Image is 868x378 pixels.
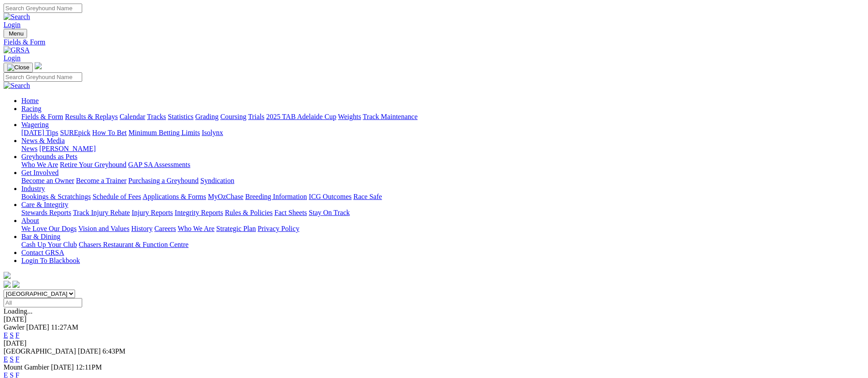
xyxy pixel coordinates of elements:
[266,113,336,120] a: 2025 TAB Adelaide Cup
[128,129,200,136] a: Minimum Betting Limits
[39,145,96,152] a: [PERSON_NAME]
[258,225,299,232] a: Privacy Policy
[21,129,58,136] a: [DATE] Tips
[73,209,130,216] a: Track Injury Rebate
[21,177,74,184] a: Become an Owner
[21,217,39,224] a: About
[275,209,307,216] a: Fact Sheets
[309,193,351,200] a: ICG Outcomes
[21,193,864,201] div: Industry
[21,161,864,169] div: Greyhounds as Pets
[178,225,215,232] a: Who We Are
[78,347,101,355] span: [DATE]
[4,298,82,307] input: Select date
[65,113,118,120] a: Results & Replays
[21,185,45,192] a: Industry
[4,281,11,288] img: facebook.svg
[26,323,49,331] span: [DATE]
[10,331,14,339] a: S
[4,272,11,279] img: logo-grsa-white.png
[21,113,864,121] div: Racing
[9,30,24,37] span: Menu
[21,105,41,112] a: Racing
[309,209,350,216] a: Stay On Track
[119,113,145,120] a: Calendar
[76,363,102,371] span: 12:11PM
[338,113,361,120] a: Weights
[60,129,90,136] a: SUREpick
[4,13,30,21] img: Search
[216,225,256,232] a: Strategic Plan
[7,64,29,71] img: Close
[4,315,864,323] div: [DATE]
[4,307,32,315] span: Loading...
[4,38,864,46] a: Fields & Form
[4,63,33,72] button: Toggle navigation
[128,177,199,184] a: Purchasing a Greyhound
[21,97,39,104] a: Home
[4,4,82,13] input: Search
[12,281,20,288] img: twitter.svg
[79,241,188,248] a: Chasers Restaurant & Function Centre
[4,54,20,62] a: Login
[131,209,173,216] a: Injury Reports
[51,363,74,371] span: [DATE]
[92,193,141,200] a: Schedule of Fees
[92,129,127,136] a: How To Bet
[200,177,234,184] a: Syndication
[103,347,126,355] span: 6:43PM
[131,225,152,232] a: History
[21,241,864,249] div: Bar & Dining
[21,153,77,160] a: Greyhounds as Pets
[21,145,864,153] div: News & Media
[21,113,63,120] a: Fields & Form
[16,331,20,339] a: F
[245,193,307,200] a: Breeding Information
[21,169,59,176] a: Get Involved
[363,113,418,120] a: Track Maintenance
[4,331,8,339] a: E
[225,209,273,216] a: Rules & Policies
[21,225,864,233] div: About
[4,21,20,28] a: Login
[175,209,223,216] a: Integrity Reports
[10,355,14,363] a: S
[248,113,264,120] a: Trials
[168,113,194,120] a: Statistics
[128,161,191,168] a: GAP SA Assessments
[4,82,30,90] img: Search
[4,72,82,82] input: Search
[4,323,24,331] span: Gawler
[4,46,30,54] img: GRSA
[21,241,77,248] a: Cash Up Your Club
[78,225,129,232] a: Vision and Values
[4,355,8,363] a: E
[21,209,864,217] div: Care & Integrity
[35,62,42,69] img: logo-grsa-white.png
[147,113,166,120] a: Tracks
[195,113,219,120] a: Grading
[154,225,176,232] a: Careers
[353,193,382,200] a: Race Safe
[208,193,243,200] a: MyOzChase
[4,339,864,347] div: [DATE]
[60,161,127,168] a: Retire Your Greyhound
[4,363,49,371] span: Mount Gambier
[21,209,71,216] a: Stewards Reports
[21,225,76,232] a: We Love Our Dogs
[21,201,68,208] a: Care & Integrity
[202,129,223,136] a: Isolynx
[21,145,37,152] a: News
[21,129,864,137] div: Wagering
[220,113,247,120] a: Coursing
[4,29,27,38] button: Toggle navigation
[21,257,80,264] a: Login To Blackbook
[21,137,65,144] a: News & Media
[21,161,58,168] a: Who We Are
[16,355,20,363] a: F
[21,177,864,185] div: Get Involved
[21,233,60,240] a: Bar & Dining
[21,121,49,128] a: Wagering
[143,193,206,200] a: Applications & Forms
